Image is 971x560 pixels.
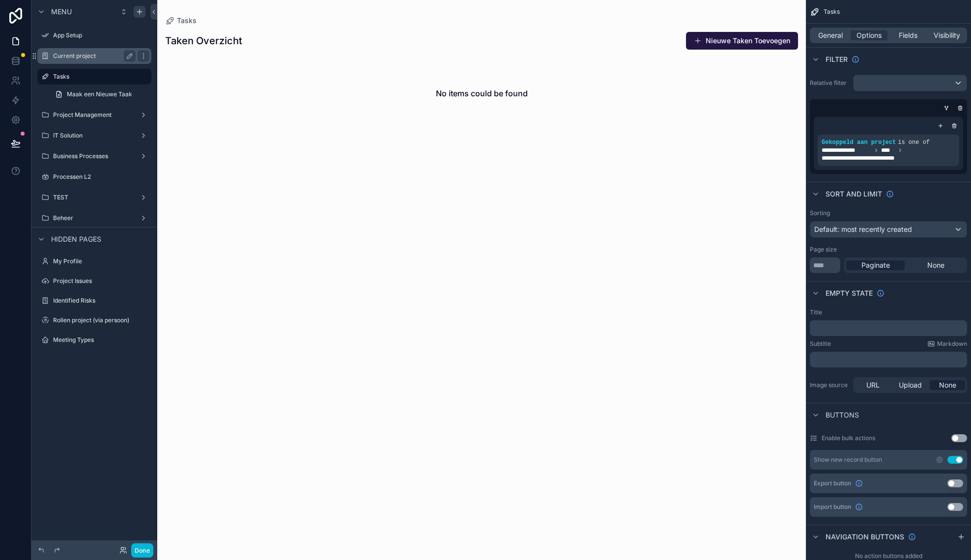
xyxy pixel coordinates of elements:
[53,52,132,60] label: Current project
[53,173,149,181] label: Processen L2
[826,532,904,542] span: Navigation buttons
[37,210,151,226] a: Beheer
[927,340,967,348] a: Markdown
[49,86,151,102] a: Maak een Nieuwe Taak
[53,214,136,222] label: Beheer
[37,148,151,164] a: Business Processes
[866,380,880,390] span: URL
[826,410,859,420] span: Buttons
[822,139,896,146] span: Gekoppeld aan project
[37,273,151,289] a: Project Issues
[939,380,956,390] span: None
[826,189,882,199] span: Sort And Limit
[37,69,151,84] a: Tasks
[53,31,149,39] label: App Setup
[810,308,822,316] label: Title
[810,381,849,389] label: Image source
[810,209,830,217] label: Sorting
[818,30,843,40] span: General
[53,336,149,344] label: Meeting Types
[37,107,151,123] a: Project Management
[814,456,882,464] div: Show new record button
[53,132,136,140] label: IT Solution
[37,190,151,205] a: TEST
[37,169,151,185] a: Processen L2
[51,7,72,17] span: Menu
[810,246,837,253] label: Page size
[131,543,153,558] button: Done
[898,139,930,146] span: is one of
[37,28,151,43] a: App Setup
[824,8,840,16] span: Tasks
[53,277,149,285] label: Project Issues
[67,90,132,98] span: Maak een Nieuwe Taak
[814,225,912,233] span: Default: most recently created
[810,221,967,238] button: Default: most recently created
[37,312,151,328] a: Rollen project (via persoon)
[810,320,967,336] div: scrollable content
[810,79,849,87] label: Relative filter
[814,479,851,487] span: Export button
[899,30,917,40] span: Fields
[934,30,960,40] span: Visibility
[826,55,848,64] span: Filter
[861,260,890,270] span: Paginate
[53,257,149,265] label: My Profile
[37,48,151,64] a: Current project
[53,297,149,305] label: Identified Risks
[53,152,136,160] label: Business Processes
[810,340,831,348] label: Subtitle
[899,380,922,390] span: Upload
[51,234,101,244] span: Hidden pages
[37,293,151,308] a: Identified Risks
[826,288,873,298] span: Empty state
[810,352,967,367] div: scrollable content
[822,434,875,442] label: Enable bulk actions
[37,332,151,348] a: Meeting Types
[37,128,151,143] a: IT Solution
[53,73,145,81] label: Tasks
[53,111,136,119] label: Project Management
[857,30,882,40] span: Options
[37,253,151,269] a: My Profile
[927,260,944,270] span: None
[814,503,851,511] span: Import button
[53,316,149,324] label: Rollen project (via persoon)
[937,340,967,348] span: Markdown
[53,194,136,201] label: TEST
